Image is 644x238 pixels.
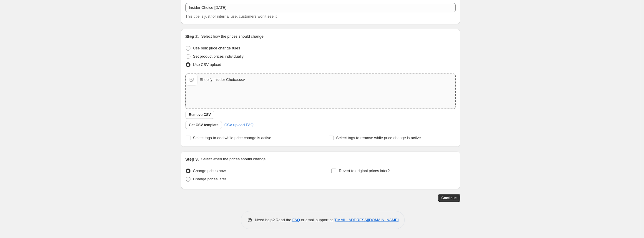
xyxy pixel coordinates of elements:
span: Remove CSV [189,112,211,117]
span: Get CSV template [189,123,219,127]
span: Select tags to remove while price change is active [336,136,421,140]
h2: Step 2. [185,34,199,39]
span: Set product prices individually [193,54,244,59]
span: Need help? Read the [255,218,293,222]
span: Revert to original prices later? [339,169,390,173]
span: Use CSV upload [193,62,221,67]
span: Change prices now [193,169,226,173]
button: Continue [438,194,460,202]
p: Select how the prices should change [201,34,263,39]
span: CSV upload FAQ [224,122,253,128]
span: This title is just for internal use, customers won't see it [185,14,277,19]
p: Select when the prices should change [201,156,265,162]
button: Get CSV template [185,121,222,129]
span: Select tags to add while price change is active [193,136,271,140]
a: CSV upload FAQ [221,120,257,130]
h2: Step 3. [185,156,199,162]
a: FAQ [292,218,300,222]
div: Shopify Insider Choice.csv [200,77,245,83]
a: [EMAIL_ADDRESS][DOMAIN_NAME] [334,218,399,222]
span: or email support at [300,218,334,222]
span: Continue [441,196,457,200]
button: Remove CSV [185,111,215,119]
span: Change prices later [193,177,226,181]
span: Use bulk price change rules [193,46,240,50]
input: 30% off holiday sale [185,3,456,12]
